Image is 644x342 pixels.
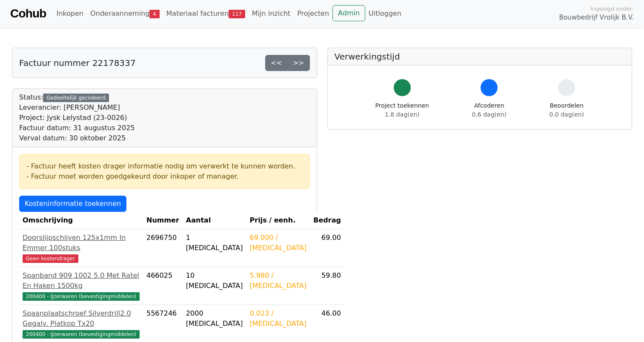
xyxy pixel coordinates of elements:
[163,5,249,22] a: Materiaal facturen117
[186,308,243,329] div: 2000 [MEDICAL_DATA]
[19,92,135,143] div: Status:
[335,51,625,62] h5: Verwerkingstijd
[23,233,140,263] a: Doorslijpschijven 125x1mm In Emmer 100stuksGeen kostendrager
[143,267,183,305] td: 466025
[23,271,140,291] div: Spanband 909 1002 5.0 Met Ratel En Haken 1500kg
[310,267,344,305] td: 59.80
[23,330,140,339] span: 200400 - IJzerwaren (bevestigingmiddelen)
[23,308,140,339] a: Spaanplaatschroef Silverdrill2.0 Gegalv. Platkop Tx20200400 - IJzerwaren (bevestigingmiddelen)
[332,5,365,21] a: Admin
[143,229,183,267] td: 2696750
[26,161,303,171] div: - Factuur heeft kosten drager informatie nodig om verwerkt te kunnen worden.
[246,212,310,229] th: Prijs / eenh.
[365,5,405,22] a: Uitloggen
[472,101,507,119] div: Afcoderen
[550,101,584,119] div: Beoordelen
[87,5,163,22] a: Onderaanneming4
[19,196,126,212] a: Kosteninformatie toekennen
[23,254,78,263] span: Geen kostendrager
[19,123,135,133] div: Factuur datum: 31 augustus 2025
[43,94,109,102] div: Gedeeltelijk gecodeerd
[250,308,307,329] div: 0.023 / [MEDICAL_DATA]
[294,5,332,22] a: Projecten
[23,308,140,329] div: Spaanplaatschroef Silverdrill2.0 Gegalv. Platkop Tx20
[186,271,243,291] div: 10 [MEDICAL_DATA]
[186,233,243,253] div: 1 [MEDICAL_DATA]
[385,111,419,118] span: 1.8 dag(en)
[19,113,135,123] div: Project: Jysk Lelystad (23-0026)
[559,13,634,23] span: Bouwbedrijf Vrolijk B.V.
[183,212,246,229] th: Aantal
[19,133,135,143] div: Verval datum: 30 oktober 2025
[10,3,46,24] a: Cohub
[250,233,307,253] div: 69.000 / [MEDICAL_DATA]
[310,229,344,267] td: 69.00
[23,233,140,253] div: Doorslijpschijven 125x1mm In Emmer 100stuks
[19,103,135,113] div: Leverancier: [PERSON_NAME]
[143,212,183,229] th: Nummer
[229,10,245,18] span: 117
[149,10,159,18] span: 4
[310,212,344,229] th: Bedrag
[53,5,86,22] a: Inkopen
[375,101,429,119] div: Project toekennen
[19,58,136,68] h5: Factuur nummer 22178337
[472,111,507,118] span: 0.6 dag(en)
[26,171,303,182] div: - Factuur moet worden goedgekeurd door inkoper of manager.
[265,55,288,71] a: <<
[19,212,143,229] th: Omschrijving
[590,5,634,13] span: Ingelogd onder:
[250,271,307,291] div: 5.980 / [MEDICAL_DATA]
[287,55,310,71] a: >>
[249,5,294,22] a: Mijn inzicht
[23,292,140,301] span: 200400 - IJzerwaren (bevestigingmiddelen)
[23,271,140,301] a: Spanband 909 1002 5.0 Met Ratel En Haken 1500kg200400 - IJzerwaren (bevestigingmiddelen)
[550,111,584,118] span: 0.0 dag(en)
